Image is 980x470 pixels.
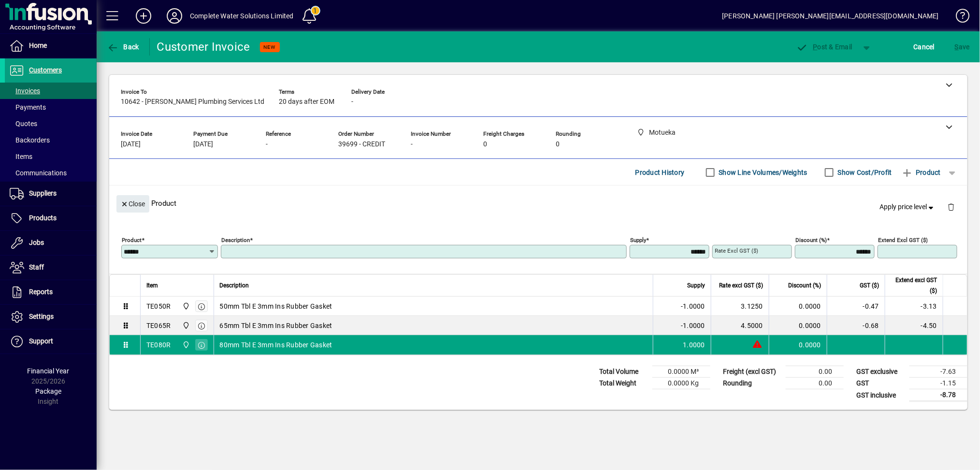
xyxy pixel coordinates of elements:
button: Delete [939,195,963,218]
label: Show Line Volumes/Weights [717,168,807,177]
span: Description [220,280,249,291]
span: Extend excl GST ($) [891,275,937,296]
button: Save [952,38,972,56]
span: Rate excl GST ($) [719,280,763,291]
span: Product History [635,165,685,180]
app-page-header-button: Delete [939,202,963,211]
button: Back [104,38,142,56]
td: -8.78 [909,389,967,401]
label: Show Cost/Profit [836,168,892,177]
td: -4.50 [885,316,943,335]
mat-label: Description [221,237,250,243]
app-page-header-button: Back [97,38,150,56]
span: [DATE] [121,141,141,148]
span: Reports [29,288,53,296]
span: Items [10,153,32,160]
td: GST inclusive [851,389,909,401]
span: Financial Year [28,367,70,375]
span: - [266,141,268,148]
span: -1.0000 [681,321,705,330]
span: Motueka [180,301,191,312]
div: Customer Invoice [157,39,250,55]
a: Support [5,329,97,354]
app-page-header-button: Close [114,199,152,208]
div: Complete Water Solutions Limited [190,8,294,24]
span: 0 [483,141,487,148]
td: 0.0000 M³ [652,366,710,378]
span: Cancel [914,39,935,55]
mat-label: Product [122,237,142,243]
td: -0.68 [827,316,885,335]
td: -7.63 [909,366,967,378]
span: 39699 - CREDIT [338,141,385,148]
span: Support [29,337,53,345]
td: -0.47 [827,297,885,316]
button: Product History [632,164,689,181]
a: Quotes [5,115,97,132]
span: NEW [264,44,276,50]
a: Reports [5,280,97,304]
button: Profile [159,7,190,25]
span: Invoices [10,87,40,95]
td: Rounding [718,378,786,389]
span: Supply [687,280,705,291]
a: Payments [5,99,97,115]
span: Close [120,196,145,212]
div: TE065R [146,321,171,330]
td: 0.0000 Kg [652,378,710,389]
span: Discount (%) [788,280,821,291]
a: Items [5,148,97,165]
td: 0.00 [786,366,844,378]
span: 50mm Tbl E 3mm Ins Rubber Gasket [220,301,332,311]
td: 0.0000 [769,297,827,316]
mat-label: Extend excl GST ($) [878,237,928,243]
span: Package [35,387,61,395]
span: Staff [29,263,44,271]
div: TE080R [146,340,171,350]
a: Suppliers [5,182,97,206]
td: Freight (excl GST) [718,366,786,378]
span: Product [902,165,941,180]
span: 80mm Tbl E 3mm Ins Rubber Gasket [220,340,332,350]
td: 0.0000 [769,316,827,335]
span: Products [29,214,57,222]
button: Product [897,164,946,181]
div: Product [109,185,967,221]
td: 0.0000 [769,335,827,355]
button: Close [116,195,149,213]
span: Back [107,43,139,51]
span: Suppliers [29,189,57,197]
span: Home [29,42,47,49]
mat-label: Rate excl GST ($) [715,247,758,254]
div: 4.5000 [717,321,763,330]
a: Invoices [5,83,97,99]
span: 65mm Tbl E 3mm Ins Rubber Gasket [220,321,332,330]
span: Backorders [10,136,50,144]
span: S [955,43,959,51]
td: 0.00 [786,378,844,389]
a: Products [5,206,97,230]
span: - [351,98,353,106]
mat-label: Discount (%) [795,237,827,243]
span: Customers [29,66,62,74]
td: GST exclusive [851,366,909,378]
span: ost & Email [796,43,852,51]
span: Payments [10,103,46,111]
a: Settings [5,305,97,329]
td: -1.15 [909,378,967,389]
span: Settings [29,313,54,320]
span: P [813,43,818,51]
button: Apply price level [876,199,940,216]
a: Backorders [5,132,97,148]
button: Cancel [911,38,937,56]
span: -1.0000 [681,301,705,311]
div: [PERSON_NAME] [PERSON_NAME][EMAIL_ADDRESS][DOMAIN_NAME] [722,8,939,24]
span: Motueka [180,340,191,350]
span: Item [146,280,158,291]
span: 10642 - [PERSON_NAME] Plumbing Services Ltd [121,98,264,106]
button: Add [128,7,159,25]
td: GST [851,378,909,389]
span: 0 [556,141,560,148]
div: 3.1250 [717,301,763,311]
span: Communications [10,169,67,177]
